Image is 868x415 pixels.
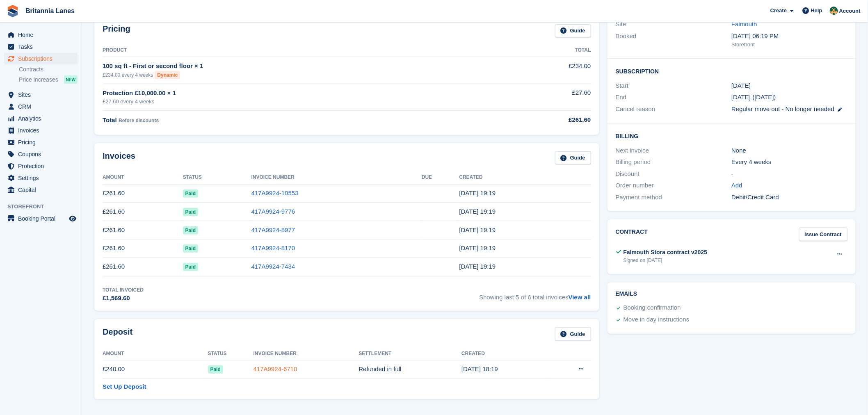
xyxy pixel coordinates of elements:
[254,347,359,360] th: Invoice Number
[251,263,295,270] a: 417A9924-7434
[18,101,67,112] span: CRM
[18,213,67,224] span: Booking Portal
[103,347,208,360] th: Amount
[18,172,67,184] span: Settings
[103,239,183,258] td: £261.60
[616,93,732,102] div: End
[103,89,503,98] div: Protection £10,000.00 × 1
[103,71,503,79] div: £234.00 every 4 weeks
[461,365,498,372] time: 2025-03-17 18:19:12 UTC
[22,4,78,18] a: Britannia Lanes
[251,226,295,233] a: 417A9924-8977
[616,193,732,202] div: Payment method
[731,146,847,155] div: None
[103,360,208,379] td: £240.00
[103,116,117,123] span: Total
[254,365,297,372] a: 417A9924-6710
[7,5,19,17] img: stora-icon-8386f47178a22dfd0bd8f6a31ec36ba5ce8667c1dd55bd0f319d3a0aa187defe.svg
[616,20,732,29] div: Site
[461,347,549,360] th: Created
[731,32,847,41] div: [DATE] 06:19 PM
[103,62,503,71] div: 100 sq ft - First or second floor × 1
[811,7,822,15] span: Help
[616,157,732,167] div: Billing period
[731,21,757,27] a: Falmouth
[251,208,295,215] a: 417A9924-9776
[4,101,78,112] a: menu
[183,226,198,235] span: Paid
[624,303,681,313] div: Booking confirmation
[18,29,67,41] span: Home
[4,172,78,184] a: menu
[103,327,132,341] h2: Deposit
[103,171,183,184] th: Amount
[251,189,299,196] a: 417A9924-10553
[770,7,787,15] span: Create
[4,148,78,160] a: menu
[4,41,78,52] a: menu
[64,75,78,84] div: NEW
[18,53,67,64] span: Subscriptions
[616,228,648,241] h2: Contract
[18,184,67,196] span: Capital
[616,146,732,155] div: Next invoice
[555,151,591,165] a: Guide
[799,228,847,241] a: Issue Contract
[616,32,732,49] div: Booked
[18,41,67,52] span: Tasks
[103,286,144,294] div: Total Invoiced
[103,44,503,57] th: Product
[731,81,751,91] time: 2025-03-17 01:00:00 UTC
[4,160,78,172] a: menu
[18,89,67,100] span: Sites
[4,29,78,41] a: menu
[19,76,58,84] span: Price increases
[830,7,838,15] img: Nathan Kellow
[103,258,183,276] td: £261.60
[569,294,591,301] a: View all
[18,148,67,160] span: Coupons
[503,84,591,110] td: £27.60
[624,257,708,264] div: Signed on [DATE]
[731,169,847,179] div: -
[18,160,67,172] span: Protection
[155,71,180,79] div: Dynamic
[103,294,144,303] div: £1,569.60
[103,221,183,239] td: £261.60
[18,125,67,136] span: Invoices
[183,171,251,184] th: Status
[731,93,776,100] span: [DATE] ([DATE])
[503,57,591,84] td: £234.00
[4,213,78,224] a: menu
[19,75,78,84] a: Price increases NEW
[459,263,496,270] time: 2025-04-14 18:19:43 UTC
[183,263,198,271] span: Paid
[208,347,254,360] th: Status
[616,291,847,297] h2: Emails
[616,67,847,75] h2: Subscription
[731,157,847,167] div: Every 4 weeks
[503,115,591,125] div: £261.60
[183,189,198,198] span: Paid
[616,169,732,179] div: Discount
[731,105,834,112] span: Regular move out - No longer needed
[616,105,732,114] div: Cancel reason
[731,193,847,202] div: Debit/Credit Card
[359,360,461,379] td: Refunded in full
[459,171,591,184] th: Created
[616,181,732,190] div: Order number
[4,137,78,148] a: menu
[616,81,732,91] div: Start
[103,151,135,165] h2: Invoices
[251,244,295,251] a: 417A9924-8170
[422,171,459,184] th: Due
[4,113,78,124] a: menu
[18,113,67,124] span: Analytics
[4,89,78,100] a: menu
[459,208,496,215] time: 2025-07-07 18:19:23 UTC
[459,244,496,251] time: 2025-05-12 18:19:36 UTC
[18,137,67,148] span: Pricing
[183,244,198,253] span: Paid
[103,203,183,221] td: £261.60
[731,181,742,190] a: Add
